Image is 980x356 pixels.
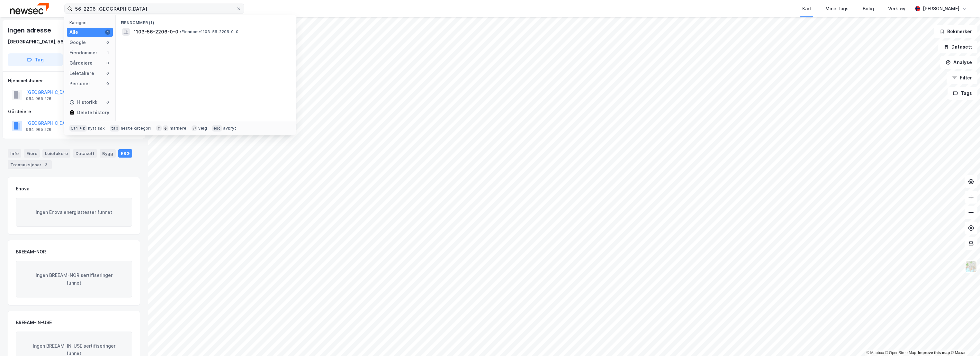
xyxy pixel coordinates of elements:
div: Gårdeiere [8,108,140,115]
div: Alle [69,28,78,36]
div: esc [212,125,222,132]
div: 964 965 226 [26,127,51,132]
div: Kart [802,5,811,13]
div: Bolig [863,5,874,13]
div: Gårdeiere [69,59,93,67]
div: 2 [43,161,49,168]
div: nytt søk [88,126,105,131]
div: Ctrl + k [69,125,87,132]
div: Delete history [77,109,109,116]
div: Kontrollprogram for chat [948,325,980,356]
div: Ingen adresse [8,25,52,35]
img: Z [965,260,977,273]
a: Improve this map [918,351,950,355]
div: [GEOGRAPHIC_DATA], 56/2206 [8,38,77,46]
div: 0 [105,100,110,105]
div: neste kategori [121,126,151,131]
div: Personer [69,80,90,87]
div: Ingen BREEAM-NOR sertifiseringer funnet [16,261,132,297]
div: Hjemmelshaver [8,77,140,85]
span: 1103-56-2206-0-0 [134,28,178,36]
div: 0 [105,60,110,66]
button: Datasett [938,41,977,53]
input: Søk på adresse, matrikkel, gårdeiere, leietakere eller personer [72,4,236,14]
div: Ingen Enova energiattester funnet [16,198,132,227]
div: Verktøy [888,5,905,13]
div: Leietakere [42,149,70,158]
div: 0 [105,40,110,45]
div: markere [170,126,186,131]
button: Bokmerker [934,25,977,38]
div: Datasett [73,149,97,158]
div: ESG [118,149,132,158]
div: [PERSON_NAME] [923,5,959,13]
span: Eiendom • 1103-56-2206-0-0 [180,29,238,34]
div: Google [69,39,86,46]
button: Tags [948,87,977,100]
a: Mapbox [866,351,884,355]
div: tab [110,125,120,132]
span: • [180,29,182,34]
div: Leietakere [69,69,94,77]
div: Eiendommer [69,49,97,57]
a: OpenStreetMap [885,351,916,355]
button: Tag [8,53,63,66]
div: 1 [105,30,110,35]
div: 0 [105,81,110,86]
div: Eiere [24,149,40,158]
div: BREEAM-NOR [16,248,46,256]
button: Filter [947,71,977,84]
div: Historikk [69,98,97,106]
div: BREEAM-IN-USE [16,319,52,326]
div: 964 965 226 [26,96,51,101]
div: Enova [16,185,30,193]
img: newsec-logo.f6e21ccffca1b3a03d2d.png [10,3,49,14]
div: avbryt [223,126,236,131]
div: 0 [105,71,110,76]
div: Eiendommer (1) [116,15,296,27]
iframe: Chat Widget [948,325,980,356]
div: Transaksjoner [8,160,52,169]
div: Kategori [69,20,113,25]
div: Info [8,149,21,158]
div: Bygg [100,149,116,158]
div: velg [198,126,207,131]
button: Analyse [940,56,977,69]
div: Mine Tags [825,5,849,13]
div: 1 [105,50,110,55]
